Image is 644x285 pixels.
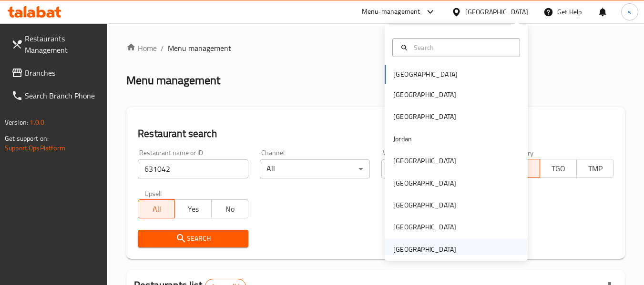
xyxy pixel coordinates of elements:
div: Menu-management [362,6,420,18]
a: Home [126,42,157,54]
span: 1.0.0 [30,116,44,128]
div: All [260,159,370,178]
label: Delivery [510,149,534,156]
span: Yes [179,202,208,216]
div: [GEOGRAPHIC_DATA] [393,244,456,255]
span: Get support on: [5,132,49,145]
div: [GEOGRAPHIC_DATA] [465,7,528,17]
span: Branches [25,67,100,79]
span: TMP [581,162,610,176]
h2: Menu management [126,73,220,88]
nav: breadcrumb [126,42,625,54]
button: Search [138,230,248,247]
span: Menu management [168,42,231,54]
button: No [211,199,248,218]
span: Search [145,233,240,245]
div: [GEOGRAPHIC_DATA] [393,111,456,122]
input: Search [410,42,514,53]
div: [GEOGRAPHIC_DATA] [393,200,456,210]
span: Version: [5,116,28,128]
a: Support.OpsPlatform [5,142,65,154]
span: TGO [544,162,573,176]
span: Restaurants Management [25,33,100,56]
a: Restaurants Management [4,27,108,61]
span: s [628,7,631,17]
span: No [215,202,245,216]
input: Search for restaurant name or ID.. [138,159,248,178]
button: TGO [540,159,577,178]
a: Branches [4,61,108,84]
div: All [381,159,491,178]
button: TMP [576,159,613,178]
div: [GEOGRAPHIC_DATA] [393,89,456,100]
li: / [161,42,164,54]
span: Search Branch Phone [25,90,100,101]
div: Jordan [393,134,412,144]
div: [GEOGRAPHIC_DATA] [393,156,456,166]
button: Yes [174,199,212,218]
div: [GEOGRAPHIC_DATA] [393,222,456,232]
label: Upsell [144,190,162,197]
div: [GEOGRAPHIC_DATA] [393,178,456,188]
span: All [142,202,171,216]
a: Search Branch Phone [4,84,108,107]
h2: Restaurant search [138,127,613,141]
button: All [138,199,175,218]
